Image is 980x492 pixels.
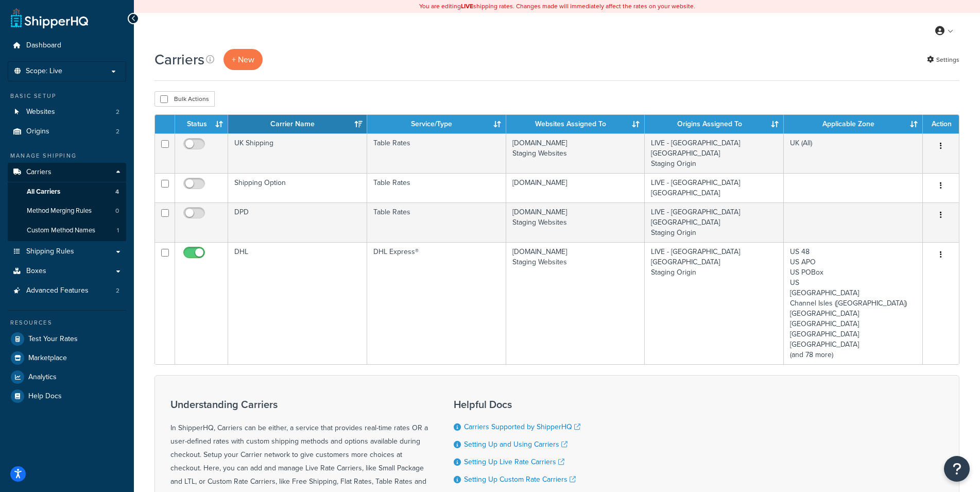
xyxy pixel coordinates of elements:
[26,247,74,256] span: Shipping Rules
[464,474,576,485] a: Setting Up Custom Rate Carriers
[8,368,126,386] a: Analytics
[464,421,580,432] a: Carriers Supported by ShipperHQ
[8,242,126,261] a: Shipping Rules
[116,286,119,295] span: 2
[464,456,564,467] a: Setting Up Live Rate Carriers
[228,133,367,173] td: UK Shipping
[28,373,57,382] span: Analytics
[27,226,95,235] span: Custom Method Names
[26,108,55,116] span: Websites
[26,127,49,136] span: Origins
[8,103,126,122] a: Websites 2
[367,173,506,202] td: Table Rates
[506,173,645,202] td: [DOMAIN_NAME]
[27,188,60,196] span: All Carriers
[927,53,959,67] a: Settings
[8,221,126,240] a: Custom Method Names 1
[784,242,923,364] td: US 48 US APO US POBox US [GEOGRAPHIC_DATA] Channel Isles ([GEOGRAPHIC_DATA]) [GEOGRAPHIC_DATA] [G...
[116,127,119,136] span: 2
[645,133,784,173] td: LIVE - [GEOGRAPHIC_DATA] [GEOGRAPHIC_DATA] Staging Origin
[28,392,62,401] span: Help Docs
[8,387,126,405] a: Help Docs
[8,182,126,201] li: All Carriers
[367,115,506,133] th: Service/Type: activate to sort column ascending
[228,242,367,364] td: DHL
[461,2,473,11] b: LIVE
[506,133,645,173] td: [DOMAIN_NAME] Staging Websites
[8,151,126,160] div: Manage Shipping
[8,349,126,367] a: Marketplace
[645,242,784,364] td: LIVE - [GEOGRAPHIC_DATA] [GEOGRAPHIC_DATA] Staging Origin
[8,36,126,55] a: Dashboard
[8,221,126,240] li: Custom Method Names
[8,201,126,220] li: Method Merging Rules
[367,202,506,242] td: Table Rates
[645,173,784,202] td: LIVE - [GEOGRAPHIC_DATA] [GEOGRAPHIC_DATA]
[8,318,126,327] div: Resources
[228,173,367,202] td: Shipping Option
[228,202,367,242] td: DPD
[367,133,506,173] td: Table Rates
[506,115,645,133] th: Websites Assigned To: activate to sort column ascending
[8,103,126,122] li: Websites
[8,281,126,300] li: Advanced Features
[26,41,61,50] span: Dashboard
[464,439,568,450] a: Setting Up and Using Carriers
[506,202,645,242] td: [DOMAIN_NAME] Staging Websites
[11,8,88,28] a: ShipperHQ Home
[175,115,228,133] th: Status: activate to sort column ascending
[645,115,784,133] th: Origins Assigned To: activate to sort column ascending
[8,182,126,201] a: All Carriers 4
[8,201,126,220] a: Method Merging Rules 0
[944,456,970,482] button: Open Resource Center
[8,281,126,300] a: Advanced Features 2
[28,335,78,344] span: Test Your Rates
[645,202,784,242] td: LIVE - [GEOGRAPHIC_DATA] [GEOGRAPHIC_DATA] Staging Origin
[8,92,126,100] div: Basic Setup
[27,207,92,215] span: Method Merging Rules
[8,163,126,241] li: Carriers
[8,163,126,182] a: Carriers
[115,188,119,196] span: 4
[28,354,67,363] span: Marketplace
[154,49,204,70] h1: Carriers
[8,262,126,281] a: Boxes
[454,399,588,410] h3: Helpful Docs
[923,115,959,133] th: Action
[784,115,923,133] th: Applicable Zone: activate to sort column ascending
[8,330,126,348] a: Test Your Rates
[117,226,119,235] span: 1
[8,122,126,141] a: Origins 2
[26,267,46,276] span: Boxes
[8,122,126,141] li: Origins
[367,242,506,364] td: DHL Express®
[26,286,89,295] span: Advanced Features
[26,168,51,177] span: Carriers
[228,115,367,133] th: Carrier Name: activate to sort column ascending
[223,49,263,70] button: + New
[115,207,119,215] span: 0
[506,242,645,364] td: [DOMAIN_NAME] Staging Websites
[154,91,215,107] button: Bulk Actions
[26,67,62,76] span: Scope: Live
[784,133,923,173] td: UK (All)
[116,108,119,116] span: 2
[170,399,428,410] h3: Understanding Carriers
